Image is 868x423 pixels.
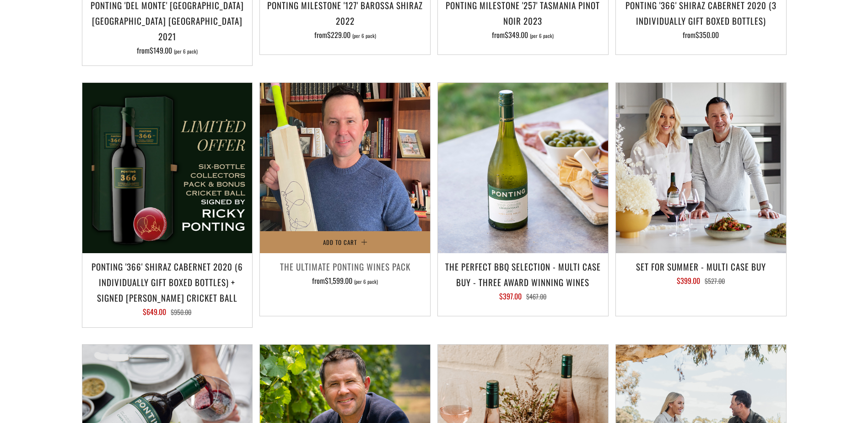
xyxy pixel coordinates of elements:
[260,231,430,253] button: Add to Cart
[442,259,604,290] h3: The perfect BBQ selection - MULTI CASE BUY - Three award winning wines
[492,29,554,40] span: from
[530,33,554,38] span: (per 6 pack)
[354,279,378,284] span: (per 6 pack)
[87,259,248,306] h3: Ponting '366' Shiraz Cabernet 2020 (6 individually gift boxed bottles) + SIGNED [PERSON_NAME] CRI...
[264,259,426,274] h3: The Ultimate Ponting Wines Pack
[143,306,166,317] span: $649.00
[505,29,528,40] span: $349.00
[677,275,700,286] span: $399.00
[260,259,430,304] a: The Ultimate Ponting Wines Pack from$1,599.00 (per 6 pack)
[526,292,546,301] span: $467.00
[683,29,719,40] span: from
[174,49,198,54] span: (per 6 pack)
[323,238,357,247] span: Add to Cart
[620,259,782,274] h3: Set For Summer - Multi Case Buy
[705,276,725,286] span: $527.00
[312,275,378,286] span: from
[616,259,786,304] a: Set For Summer - Multi Case Buy $399.00 $527.00
[82,259,253,316] a: Ponting '366' Shiraz Cabernet 2020 (6 individually gift boxed bottles) + SIGNED [PERSON_NAME] CRI...
[695,29,719,40] span: $350.00
[327,29,350,40] span: $229.00
[150,45,172,56] span: $149.00
[325,275,352,286] span: $1,599.00
[352,33,376,38] span: (per 6 pack)
[137,45,198,56] span: from
[314,29,376,40] span: from
[499,291,522,302] span: $397.00
[171,307,191,317] span: $950.00
[438,259,608,304] a: The perfect BBQ selection - MULTI CASE BUY - Three award winning wines $397.00 $467.00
